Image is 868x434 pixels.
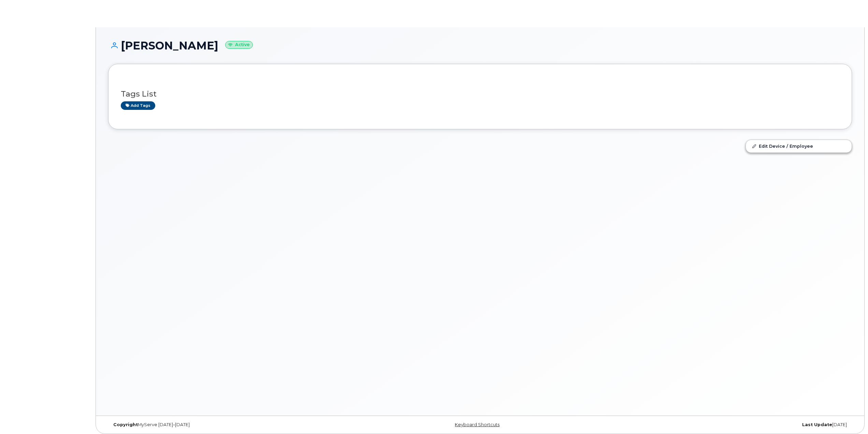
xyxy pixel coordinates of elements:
[746,140,852,152] a: Edit Device / Employee
[802,422,832,427] strong: Last Update
[108,40,852,52] h1: [PERSON_NAME]
[121,101,155,110] a: Add tags
[108,422,356,428] div: MyServe [DATE]–[DATE]
[604,422,852,428] div: [DATE]
[455,422,500,427] a: Keyboard Shortcuts
[225,41,253,49] small: Active
[121,90,839,98] h3: Tags List
[113,422,138,427] strong: Copyright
